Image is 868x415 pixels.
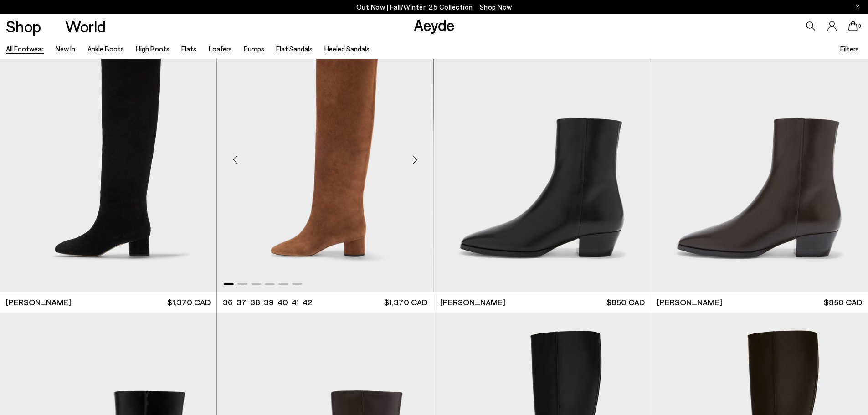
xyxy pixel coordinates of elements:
a: Flats [181,45,196,53]
span: [PERSON_NAME] [657,297,722,308]
li: 42 [303,297,312,308]
a: High Boots [136,45,169,53]
a: World [65,18,106,34]
span: [PERSON_NAME] [440,297,505,308]
span: 0 [858,24,862,29]
li: 40 [277,297,288,308]
a: 36 37 38 39 40 41 42 $1,370 CAD [217,292,433,313]
span: $1,370 CAD [384,297,427,308]
li: 41 [292,297,299,308]
img: Baba Pointed Cowboy Boots [651,20,868,292]
a: 0 [848,21,858,31]
span: $850 CAD [606,297,645,308]
span: $850 CAD [824,297,862,308]
a: [PERSON_NAME] $850 CAD [434,292,651,313]
li: 38 [250,297,260,308]
p: Out Now | Fall/Winter ‘25 Collection [356,1,512,13]
a: All Footwear [6,45,44,53]
ul: variant [223,297,309,308]
a: Heeled Sandals [324,45,370,53]
a: Aeyde [414,15,455,34]
div: 1 / 6 [217,20,433,292]
li: 39 [264,297,274,308]
a: Loafers [209,45,232,53]
img: Willa Suede Knee-High Boots [433,20,650,292]
div: 2 / 6 [433,20,650,292]
div: Next slide [402,146,429,173]
a: 6 / 6 1 / 6 2 / 6 3 / 6 4 / 6 5 / 6 6 / 6 1 / 6 Next slide Previous slide [217,20,433,292]
img: Willa Suede Knee-High Boots [217,20,433,292]
span: Filters [840,45,859,53]
span: [PERSON_NAME] [6,297,71,308]
a: New In [56,45,75,53]
a: Shop [6,18,41,34]
span: Navigate to /collections/new-in [480,3,512,11]
a: Ankle Boots [87,45,124,53]
div: Previous slide [221,146,249,173]
a: Flat Sandals [276,45,313,53]
li: 36 [223,297,233,308]
span: $1,370 CAD [167,297,211,308]
a: Pumps [244,45,264,53]
img: Baba Pointed Cowboy Boots [434,20,651,292]
li: 37 [236,297,247,308]
a: [PERSON_NAME] $850 CAD [651,292,868,313]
